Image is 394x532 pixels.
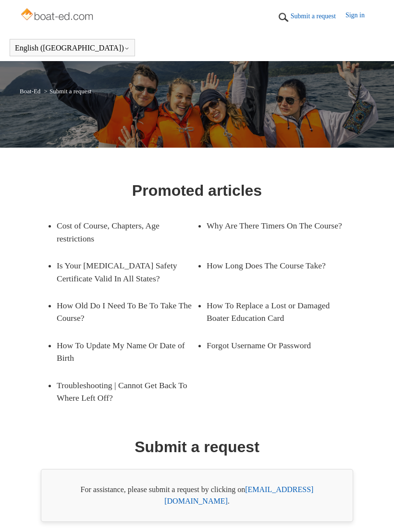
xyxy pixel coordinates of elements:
[132,179,262,202] h1: Promoted articles
[207,332,347,359] a: Forgot Username Or Password
[57,372,197,412] a: Troubleshooting | Cannot Get Back To Where Left Off?
[41,469,353,522] div: For assistance, please submit a request by clicking on .
[42,88,92,95] li: Submit a request
[20,6,96,25] img: Boat-Ed Help Center home page
[291,11,345,21] a: Submit a request
[57,212,197,252] a: Cost of Course, Chapters, Age restrictions
[164,485,313,505] a: [EMAIL_ADDRESS][DOMAIN_NAME]
[20,88,42,95] li: Boat-Ed
[57,252,197,292] a: Is Your [MEDICAL_DATA] Safety Certificate Valid In All States?
[207,252,347,279] a: How Long Does The Course Take?
[345,10,374,25] a: Sign in
[207,212,347,239] a: Why Are There Timers On The Course?
[15,44,130,52] button: English ([GEOGRAPHIC_DATA])
[207,292,347,332] a: How To Replace a Lost or Damaged Boater Education Card
[276,10,291,25] img: 01HZPCYTXV3JW8MJV9VD7EMK0H
[57,332,197,372] a: How To Update My Name Or Date of Birth
[57,292,197,332] a: How Old Do I Need To Be To Take The Course?
[135,435,259,458] h1: Submit a request
[20,88,40,95] a: Boat-Ed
